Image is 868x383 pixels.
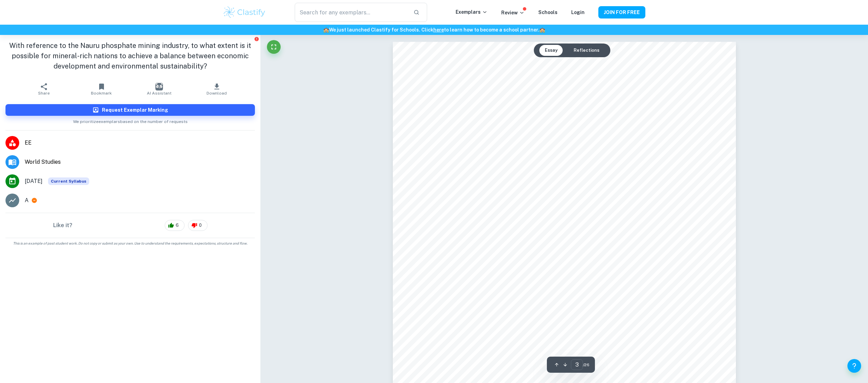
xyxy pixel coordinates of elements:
[73,79,130,99] button: Bookmark
[5,104,255,116] button: Request Exemplar Marking
[102,106,168,114] h6: Request Exemplar Marking
[207,91,227,96] span: Download
[223,5,266,19] img: Clastify logo
[456,8,488,16] p: Exemplars
[195,222,206,229] span: 0
[5,40,255,71] h1: With reference to the Nauru phosphate mining industry, to what extent is it possible for mineral-...
[847,359,861,373] button: Help and Feedback
[323,27,329,33] span: 🏫
[1,26,867,34] h6: We just launched Clastify for Schools. Click to learn how to become a school partner.
[172,222,183,229] span: 6
[53,221,72,230] h6: Like it?
[25,196,28,205] p: A
[165,220,185,231] div: 6
[539,27,545,33] span: 🏫
[38,91,50,96] span: Share
[295,3,408,22] input: Search for any exemplars...
[501,9,525,16] p: Review
[583,362,589,368] span: / 26
[539,45,563,56] button: Essay
[155,83,163,90] img: AI Assistant
[538,10,558,15] a: Schools
[73,116,188,125] span: We prioritize exemplars based on the number of requests
[433,27,444,33] a: here
[25,177,43,185] span: [DATE]
[15,79,73,99] button: Share
[48,177,89,185] div: This exemplar is based on the current syllabus. Feel free to refer to it for inspiration/ideas wh...
[25,158,255,166] span: World Studies
[188,220,208,231] div: 0
[598,6,645,18] button: JOIN FOR FREE
[91,91,112,96] span: Bookmark
[254,36,259,41] button: Report issue
[25,139,255,147] span: EE
[3,241,258,246] span: This is an example of past student work. Do not copy or submit as your own. Use to understand the...
[147,91,172,96] span: AI Assistant
[188,79,246,99] button: Download
[571,10,585,15] a: Login
[48,177,89,185] span: Current Syllabus
[568,45,605,56] button: Reflections
[267,40,281,54] button: Fullscreen
[130,79,188,99] button: AI Assistant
